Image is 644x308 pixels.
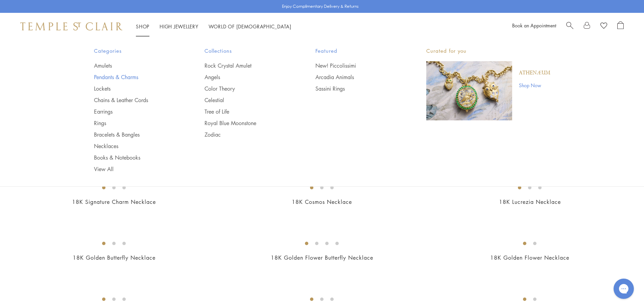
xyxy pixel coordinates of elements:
[160,23,198,30] a: High JewelleryHigh Jewellery
[94,119,178,127] a: Rings
[205,47,288,55] span: Collections
[617,21,624,31] a: Open Shopping Bag
[73,254,156,261] a: 18K Golden Butterfly Necklace
[205,119,288,127] a: Royal Blue Moonstone
[600,21,607,31] a: View Wishlist
[292,198,352,206] a: 18K Cosmos Necklace
[499,198,561,206] a: 18K Lucrezia Necklace
[94,47,178,55] span: Categories
[136,23,149,30] a: ShopShop
[282,3,359,10] p: Enjoy Complimentary Delivery & Returns
[205,96,288,104] a: Celestial
[94,154,178,161] a: Books & Notebooks
[512,22,556,29] a: Book an Appointment
[426,47,550,55] p: Curated for you
[94,142,178,150] a: Necklaces
[205,85,288,92] a: Color Theory
[94,108,178,115] a: Earrings
[205,73,288,81] a: Angels
[315,62,399,69] a: New! Piccolissimi
[94,73,178,81] a: Pendants & Charms
[94,96,178,104] a: Chains & Leather Cords
[205,131,288,138] a: Zodiac
[72,198,156,206] a: 18K Signature Charm Necklace
[315,47,399,55] span: Featured
[315,73,399,81] a: Arcadia Animals
[94,131,178,138] a: Bracelets & Bangles
[490,254,569,261] a: 18K Golden Flower Necklace
[209,23,291,30] a: World of [DEMOGRAPHIC_DATA]World of [DEMOGRAPHIC_DATA]
[315,85,399,92] a: Sassini Rings
[566,21,573,31] a: Search
[20,22,122,30] img: Temple St. Clair
[519,81,550,89] a: Shop Now
[94,165,178,173] a: View All
[519,69,550,77] a: Athenæum
[136,22,291,31] nav: Main navigation
[610,276,637,301] iframe: Gorgias live chat messenger
[94,62,178,69] a: Amulets
[271,254,373,261] a: 18K Golden Flower Butterfly Necklace
[205,108,288,115] a: Tree of Life
[94,85,178,92] a: Lockets
[205,62,288,69] a: Rock Crystal Amulet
